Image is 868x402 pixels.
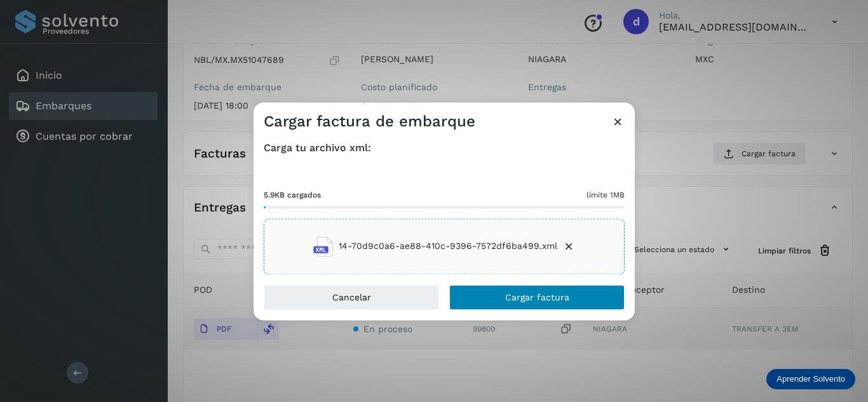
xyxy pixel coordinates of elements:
[264,112,475,131] h3: Cargar factura de embarque
[587,189,625,201] span: límite 1MB
[264,142,625,154] h4: Carga tu archivo xml:
[339,240,557,253] span: 14-70d9c0a6-ae88-410c-9396-7572df6ba499.xml
[449,285,625,310] button: Cargar factura
[264,285,439,310] button: Cancelar
[776,374,845,384] p: Aprender Solvento
[264,189,321,201] span: 5.9KB cargados
[332,293,371,302] span: Cancelar
[766,369,855,389] div: Aprender Solvento
[505,293,569,302] span: Cargar factura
